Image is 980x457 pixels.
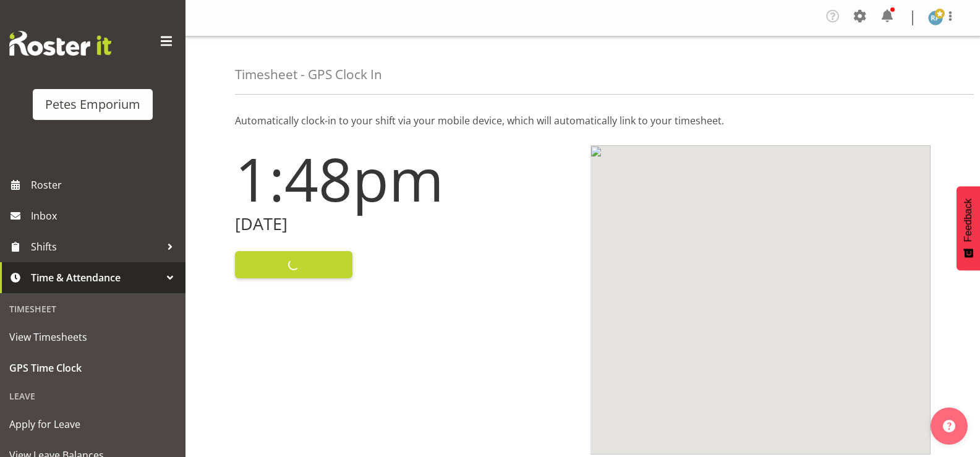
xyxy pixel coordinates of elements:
[963,199,974,242] span: Feedback
[31,207,179,225] span: Inbox
[45,95,140,114] div: Petes Emporium
[31,237,161,256] span: Shifts
[3,322,182,352] a: View Timesheets
[3,409,182,440] a: Apply for Leave
[31,176,179,194] span: Roster
[957,186,980,270] button: Feedback - Show survey
[235,67,382,82] h4: Timesheet - GPS Clock In
[9,359,176,377] span: GPS Time Clock
[235,113,931,128] p: Automatically clock-in to your shift via your mobile device, which will automatically link to you...
[9,328,176,346] span: View Timesheets
[9,415,176,434] span: Apply for Leave
[928,11,943,25] img: reina-puketapu721.jpg
[943,420,955,432] img: help-xxl-2.png
[235,145,576,212] h1: 1:48pm
[3,296,182,322] div: Timesheet
[3,383,182,409] div: Leave
[9,31,111,56] img: Rosterit website logo
[235,215,576,234] h2: [DATE]
[31,268,161,287] span: Time & Attendance
[3,352,182,383] a: GPS Time Clock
